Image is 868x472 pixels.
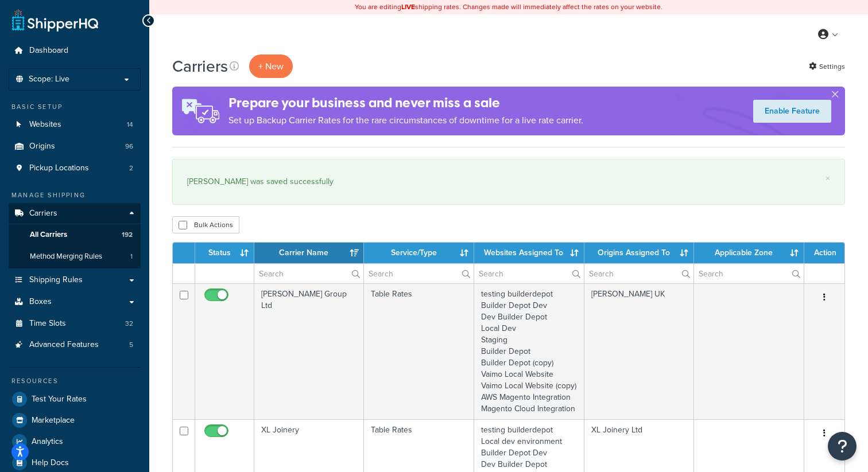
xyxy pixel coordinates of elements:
a: Dashboard [9,40,141,61]
li: Time Slots [9,313,141,334]
span: Marketplace [32,416,75,426]
span: Origins [29,142,55,151]
a: Boxes [9,291,141,313]
a: Websites 14 [9,114,141,135]
b: LIVE [401,2,415,12]
div: Basic Setup [9,102,141,112]
span: 2 [129,163,133,173]
li: All Carriers [9,224,141,245]
a: ShipperHQ Home [12,9,98,32]
div: Manage Shipping [9,190,141,200]
th: Origins Assigned To: activate to sort column ascending [584,243,695,263]
td: Table Rates [364,283,474,419]
button: Open Resource Center [828,432,857,461]
span: All Carriers [30,230,67,240]
span: Advanced Features [29,340,99,350]
span: 32 [125,319,133,329]
input: Search [474,264,584,283]
span: Carriers [29,209,57,219]
span: Method Merging Rules [30,252,102,262]
li: Websites [9,114,141,135]
span: Shipping Rules [29,275,83,285]
a: Carriers [9,203,141,224]
a: Advanced Features 5 [9,334,141,356]
li: Origins [9,136,141,157]
input: Search [254,264,363,283]
span: Pickup Locations [29,163,89,173]
td: [PERSON_NAME] Group Ltd [254,283,364,419]
span: Test Your Rates [32,395,87,404]
span: Dashboard [29,46,68,56]
a: Time Slots 32 [9,313,141,334]
li: Method Merging Rules [9,246,141,267]
img: ad-rules-rateshop-fe6ec290ccb7230408bd80ed9643f0289d75e0ffd9eb532fc0e269fcd187b520.png [172,87,228,135]
a: Enable Feature [753,100,831,123]
a: Test Your Rates [9,389,141,409]
span: Websites [29,120,61,130]
a: All Carriers 192 [9,224,141,245]
a: Method Merging Rules 1 [9,246,141,267]
a: Shipping Rules [9,270,141,291]
a: × [826,174,830,183]
th: Status: activate to sort column ascending [195,243,254,263]
span: Analytics [32,437,63,447]
li: Pickup Locations [9,158,141,179]
div: Resources [9,376,141,386]
span: 192 [122,230,133,240]
button: + New [249,54,293,78]
th: Applicable Zone: activate to sort column ascending [694,243,804,263]
span: 14 [127,120,133,130]
button: Bulk Actions [172,216,239,233]
td: [PERSON_NAME] UK [584,283,695,419]
a: Settings [809,58,845,75]
li: Advanced Features [9,334,141,356]
input: Search [364,264,473,283]
th: Service/Type: activate to sort column ascending [364,243,474,263]
th: Action [804,243,844,263]
span: 96 [125,142,133,151]
h4: Prepare your business and never miss a sale [228,93,583,112]
span: Boxes [29,297,52,307]
a: Analytics [9,431,141,452]
span: Help Docs [32,458,69,468]
span: Time Slots [29,319,66,329]
th: Websites Assigned To: activate to sort column ascending [474,243,584,263]
td: testing builderdepot Builder Depot Dev Dev Builder Depot Local Dev Staging Builder Depot Builder ... [474,283,584,419]
li: Carriers [9,203,141,268]
span: Scope: Live [29,75,69,84]
a: Origins 96 [9,136,141,157]
span: 5 [129,340,133,350]
span: 1 [130,252,133,262]
a: Marketplace [9,410,141,431]
h1: Carriers [172,55,228,77]
th: Carrier Name: activate to sort column ascending [254,243,364,263]
a: Pickup Locations 2 [9,158,141,179]
div: [PERSON_NAME] was saved successfully [187,174,830,190]
input: Search [584,264,694,283]
input: Search [694,264,804,283]
p: Set up Backup Carrier Rates for the rare circumstances of downtime for a live rate carrier. [228,112,583,128]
